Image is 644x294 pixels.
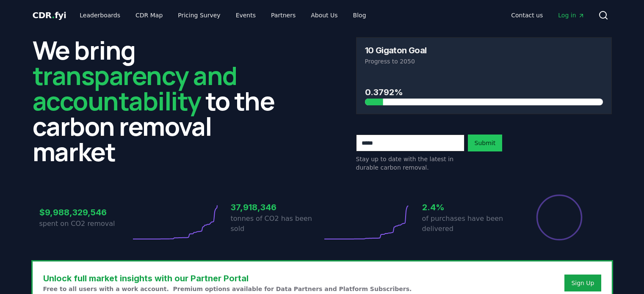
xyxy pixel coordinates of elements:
[171,8,227,23] a: Pricing Survey
[229,8,263,23] a: Events
[468,135,503,151] button: Submit
[551,8,591,23] a: Log in
[504,8,591,23] nav: Main
[73,8,373,23] nav: Main
[356,155,464,172] p: Stay up to date with the latest in durable carbon removal.
[43,285,412,293] p: Free to all users with a work account. Premium options available for Data Partners and Platform S...
[558,11,584,19] span: Log in
[129,8,169,23] a: CDR Map
[346,8,373,23] a: Blog
[564,275,601,291] button: Sign Up
[33,9,66,21] a: CDR.fyi
[365,57,603,66] p: Progress to 2050
[33,10,66,20] span: CDR fyi
[304,8,344,23] a: About Us
[571,279,594,287] a: Sign Up
[264,8,302,23] a: Partners
[365,86,603,99] h3: 0.3792%
[33,37,288,164] h2: We bring to the carbon removal market
[231,201,322,214] h3: 37,918,346
[422,214,514,234] p: of purchases have been delivered
[73,8,127,23] a: Leaderboards
[39,206,131,219] h3: $9,988,329,546
[52,10,55,20] span: .
[422,201,514,214] h3: 2.4%
[33,58,237,118] span: transparency and accountability
[504,8,550,23] a: Contact us
[365,46,427,55] h3: 10 Gigaton Goal
[39,219,131,229] p: spent on CO2 removal
[231,214,322,234] p: tonnes of CO2 has been sold
[43,272,412,285] h3: Unlock full market insights with our Partner Portal
[536,194,583,241] div: Percentage of sales delivered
